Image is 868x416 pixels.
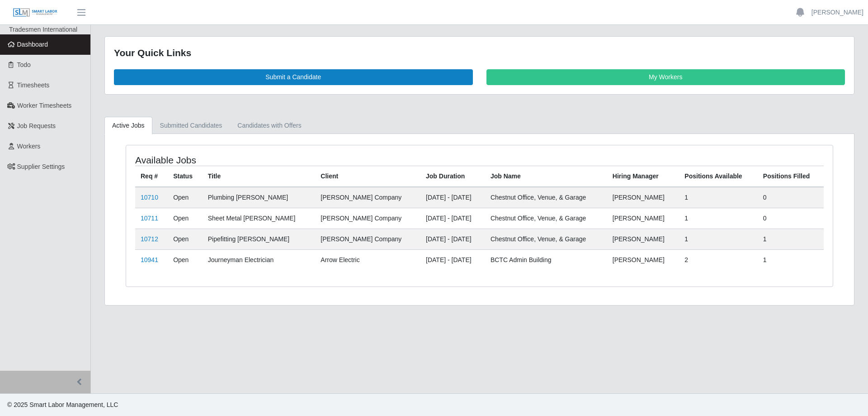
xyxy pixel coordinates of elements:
[758,249,824,270] td: 1
[811,8,863,17] a: [PERSON_NAME]
[485,229,607,249] td: Chestnut Office, Venue, & Garage
[315,208,420,229] td: [PERSON_NAME] Company
[420,249,485,270] td: [DATE] - [DATE]
[152,117,230,134] a: Submitted Candidates
[679,166,758,187] th: Positions Available
[13,8,58,18] img: SLM Logo
[758,229,824,249] td: 1
[168,249,203,270] td: Open
[485,208,607,229] td: Chestnut Office, Venue, & Garage
[135,166,168,187] th: Req #
[607,208,679,229] td: [PERSON_NAME]
[679,187,758,208] td: 1
[758,166,824,187] th: Positions Filled
[141,215,158,222] a: 10711
[17,102,71,109] span: Worker Timesheets
[17,41,48,48] span: Dashboard
[141,194,158,201] a: 10710
[17,81,50,89] span: Timesheets
[203,249,316,270] td: Journeyman Electrician
[486,69,845,85] a: My Workers
[203,187,316,208] td: Plumbing [PERSON_NAME]
[230,117,309,134] a: Candidates with Offers
[679,229,758,249] td: 1
[607,249,679,270] td: [PERSON_NAME]
[315,249,420,270] td: Arrow Electric
[9,26,77,33] span: Tradesmen International
[168,229,203,249] td: Open
[315,229,420,249] td: [PERSON_NAME] Company
[485,187,607,208] td: Chestnut Office, Venue, & Garage
[104,117,152,134] a: Active Jobs
[607,187,679,208] td: [PERSON_NAME]
[315,187,420,208] td: [PERSON_NAME] Company
[420,187,485,208] td: [DATE] - [DATE]
[17,163,65,170] span: Supplier Settings
[141,256,158,263] a: 10941
[135,154,414,166] h4: Available Jobs
[168,187,203,208] td: Open
[758,187,824,208] td: 0
[17,61,31,68] span: Todo
[315,166,420,187] th: Client
[758,208,824,229] td: 0
[17,143,41,150] span: Workers
[168,166,203,187] th: Status
[141,235,158,243] a: 10712
[17,122,56,129] span: Job Requests
[679,208,758,229] td: 1
[485,249,607,270] td: BCTC Admin Building
[420,229,485,249] td: [DATE] - [DATE]
[679,249,758,270] td: 2
[607,166,679,187] th: Hiring Manager
[203,166,316,187] th: Title
[7,401,118,408] span: © 2025 Smart Labor Management, LLC
[203,229,316,249] td: Pipefitting [PERSON_NAME]
[203,208,316,229] td: Sheet Metal [PERSON_NAME]
[485,166,607,187] th: Job Name
[420,166,485,187] th: Job Duration
[114,69,473,85] a: Submit a Candidate
[114,46,845,60] div: Your Quick Links
[168,208,203,229] td: Open
[607,229,679,249] td: [PERSON_NAME]
[420,208,485,229] td: [DATE] - [DATE]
